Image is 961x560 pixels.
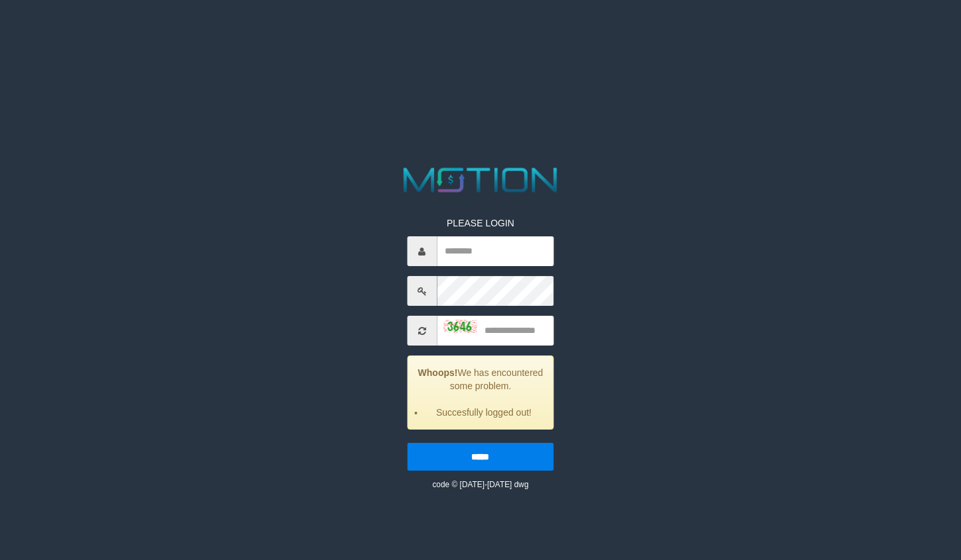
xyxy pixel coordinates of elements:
[424,406,543,419] li: Succesfully logged out!
[396,163,565,197] img: MOTION_logo.png
[407,216,554,230] p: PLEASE LOGIN
[443,320,477,333] img: captcha
[418,367,458,378] strong: Whoops!
[407,355,554,430] div: We has encountered some problem.
[432,480,528,489] small: code © [DATE]-[DATE] dwg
